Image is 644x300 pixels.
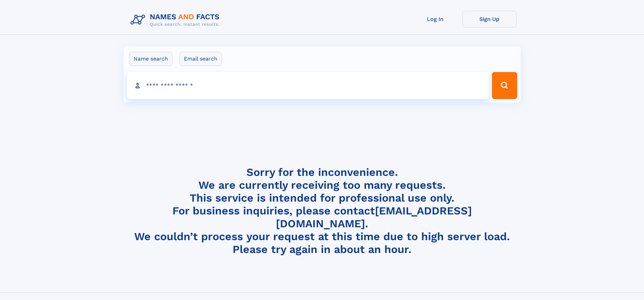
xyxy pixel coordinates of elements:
[492,72,517,99] button: Search Button
[408,11,462,27] a: Log In
[128,11,225,29] img: Logo Names and Facts
[276,204,472,230] a: [EMAIL_ADDRESS][DOMAIN_NAME]
[127,72,489,99] input: search input
[462,11,517,27] a: Sign Up
[128,166,517,256] h4: Sorry for the inconvenience. We are currently receiving too many requests. This service is intend...
[129,52,172,66] label: Name search
[180,52,222,66] label: Email search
